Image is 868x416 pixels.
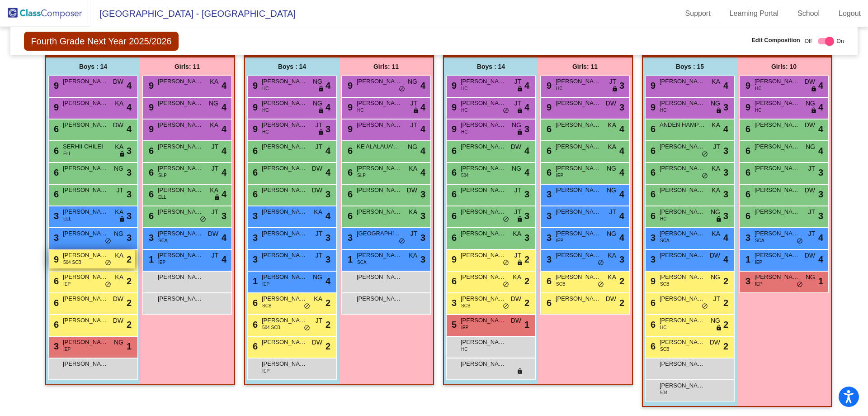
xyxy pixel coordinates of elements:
span: 6 [743,167,750,177]
span: [PERSON_NAME] [262,207,307,216]
span: HC [357,107,363,114]
span: 3 [818,166,823,179]
span: HC [755,107,761,114]
span: 4 [127,79,132,92]
span: 6 [648,124,656,134]
span: Off [805,37,812,45]
span: 6 [449,189,457,199]
span: 6 [52,167,59,177]
div: Girls: 10 [737,57,831,76]
span: 3 [818,209,823,223]
span: 3 [723,100,728,114]
span: 3 [127,209,132,223]
span: [PERSON_NAME] [660,77,705,86]
span: [PERSON_NAME] [461,99,506,108]
span: [PERSON_NAME] [660,99,705,108]
span: 4 [723,79,728,92]
span: [PERSON_NAME] [262,186,307,195]
span: 3 [127,166,132,179]
span: 4 [222,100,226,114]
span: 4 [524,100,529,114]
span: 3 [723,144,728,158]
span: KA [115,142,123,152]
span: [PERSON_NAME] [158,186,203,195]
span: On [837,37,844,45]
span: 6 [146,167,154,177]
span: HC [262,129,269,135]
span: 6 [449,167,457,177]
span: 9 [250,81,258,91]
span: 6 [648,167,656,177]
span: 6 [345,211,353,221]
span: 9 [146,81,154,91]
span: [PERSON_NAME] [755,164,800,173]
span: JT [315,229,322,239]
span: 3 [818,187,823,201]
span: [PERSON_NAME] [556,120,601,129]
span: DW [805,77,815,86]
span: DW [407,186,417,195]
span: JT [808,207,815,217]
span: 4 [325,144,330,158]
span: NG [711,99,720,108]
span: 6 [250,146,258,156]
span: 4 [222,187,226,201]
span: KA [712,77,720,86]
span: 3 [250,211,258,221]
span: 6 [146,189,154,199]
span: lock [318,86,324,93]
span: lock [214,194,220,201]
span: [PERSON_NAME] [556,77,601,86]
span: 3 [127,231,132,244]
span: lock [119,216,125,223]
span: JT [211,164,218,173]
div: Girls: 11 [538,57,632,76]
span: 6 [52,124,59,134]
span: KA [115,99,123,108]
span: lock [413,107,419,115]
span: 6 [544,167,552,177]
span: [PERSON_NAME] [PERSON_NAME] [556,164,601,173]
span: NG [313,99,322,108]
span: KE'ALALAUA'E HEW [357,142,402,151]
span: 4 [127,100,132,114]
span: HC [461,85,467,92]
span: HC [262,107,269,114]
span: 3 [544,211,552,221]
span: 3 [127,144,132,158]
span: 6 [449,146,457,156]
span: JT [609,77,616,86]
span: 3 [723,187,728,201]
span: 6 [250,167,258,177]
span: KA [210,120,218,130]
span: JT [315,142,322,152]
span: 9 [648,102,656,112]
span: 4 [222,231,226,244]
span: 3 [524,122,529,136]
span: [PERSON_NAME] [63,186,108,195]
span: [GEOGRAPHIC_DATA][PERSON_NAME] [357,229,402,238]
span: 9 [648,81,656,91]
span: 9 [345,81,353,91]
span: [PERSON_NAME] [63,99,108,108]
span: [PERSON_NAME] [158,99,203,108]
span: KA [115,207,123,217]
span: [PERSON_NAME] [262,120,307,129]
span: 4 [420,144,425,158]
span: [PERSON_NAME] [158,120,203,129]
a: Logout [831,6,868,21]
span: [PERSON_NAME] [755,207,800,216]
span: SLP [158,172,167,179]
span: DW [113,120,123,130]
span: [PERSON_NAME] [755,99,800,108]
span: 3 [723,166,728,179]
span: [PERSON_NAME] [63,120,108,129]
span: IEP [556,172,563,179]
span: 3 [325,187,330,201]
span: 504 [461,172,469,179]
div: Girls: 11 [140,57,234,76]
span: [PERSON_NAME] [357,164,402,173]
span: ELL [63,215,71,222]
span: lock [517,86,523,93]
span: [PERSON_NAME] [461,229,506,238]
